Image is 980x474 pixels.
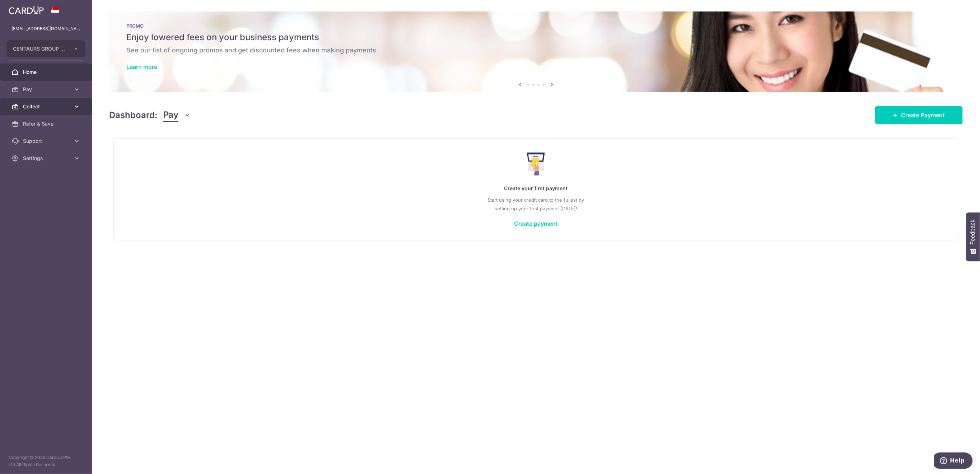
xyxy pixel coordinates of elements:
[23,103,70,110] span: Collect
[128,184,944,193] p: Create your first payment
[23,120,70,127] span: Refer & Save
[934,452,973,470] iframe: Opens a widget where you can find more information
[23,137,70,145] span: Support
[23,69,70,76] span: Home
[966,212,980,261] button: Feedback - Show survey
[126,46,946,55] h6: See our list of ongoing promos and get discounted fees when making payments
[128,196,944,213] p: Start using your credit card to the fullest by setting up your first payment [DATE]!
[126,23,946,29] p: PROMO
[126,63,157,70] a: Learn more
[13,45,66,52] span: CENTAURS GROUP PRIVATE LIMITED
[6,40,85,57] button: CENTAURS GROUP PRIVATE LIMITED
[109,109,158,122] h4: Dashboard:
[163,108,191,122] button: Pay
[23,155,70,162] span: Settings
[514,220,558,227] a: Create payment
[163,108,178,122] span: Pay
[11,25,80,32] p: [EMAIL_ADDRESS][DOMAIN_NAME]
[901,111,945,119] span: Create Payment
[109,11,963,92] img: Latest Promos Banner
[23,86,70,93] span: Pay
[527,152,545,175] img: Make Payment
[126,32,946,43] h5: Enjoy lowered fees on your business payments
[9,6,44,14] img: CardUp
[970,220,976,245] span: Feedback
[875,106,963,124] a: Create Payment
